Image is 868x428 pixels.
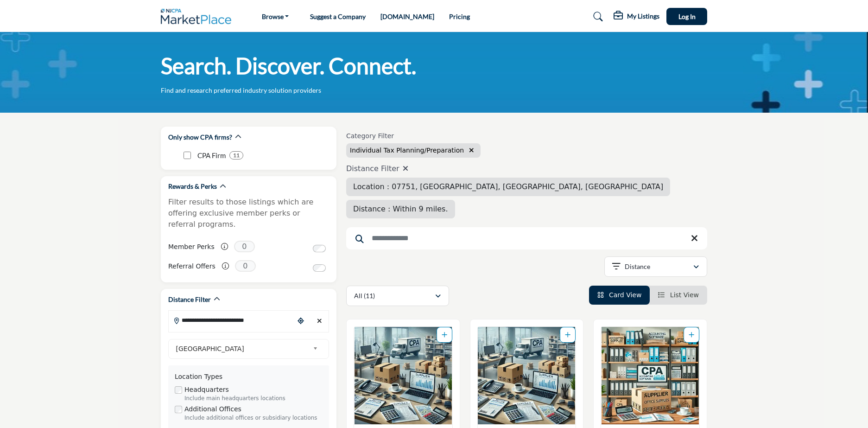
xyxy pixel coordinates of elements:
[197,150,226,161] p: CPA Firm: CPA Firm
[625,262,650,271] p: Distance
[604,256,707,277] button: Distance
[235,260,256,272] span: 0
[689,331,694,339] a: Add To List
[184,414,323,422] div: Include additional offices or subsidiary locations
[380,13,434,20] a: [DOMAIN_NAME]
[346,164,707,173] h4: Distance Filter
[169,311,294,329] input: Search Location
[168,295,211,304] h2: Distance Filter
[168,182,217,191] h2: Rewards & Perks
[255,10,296,23] a: Browse
[670,291,699,299] span: List View
[442,331,447,339] a: Add To List
[313,245,326,252] input: Switch to Member Perks
[666,8,707,25] button: Log In
[346,227,707,249] input: Search Keyword
[168,197,329,230] p: Filter results to those listings which are offering exclusive member perks or referral programs.
[658,291,699,299] a: View List
[175,372,323,382] div: Location Types
[184,404,241,414] label: Additional Offices
[168,133,232,142] h2: Only show CPA firms?
[597,291,642,299] a: View Card
[310,13,366,20] a: Suggest a Company
[478,327,576,424] img: Arthur D. Kulback, CPA
[346,286,449,306] button: All (11)
[168,239,215,255] label: Member Perks
[161,86,321,95] p: Find and research preferred industry solution providers
[650,286,707,305] li: List View
[627,12,659,20] h5: My Listings
[609,291,641,299] span: Card View
[589,286,650,305] li: Card View
[312,311,326,331] div: Clear search location
[161,51,416,80] h1: Search. Discover. Connect.
[184,395,323,403] div: Include main headquarters locations
[353,182,663,191] span: Location : 07751, [GEOGRAPHIC_DATA], [GEOGRAPHIC_DATA], [GEOGRAPHIC_DATA]
[184,385,229,395] label: Headquarters
[354,327,452,424] a: Open Listing in new tab
[601,327,699,424] img: Roger J Cohen, CPA LLC
[233,152,240,159] b: 11
[346,132,481,140] h6: Category Filter
[478,327,576,424] a: Open Listing in new tab
[449,13,470,20] a: Pricing
[161,9,236,24] img: Site Logo
[678,13,696,20] span: Log In
[184,152,191,159] input: CPA Firm checkbox
[229,151,243,160] div: 11 Results For CPA Firm
[176,343,310,354] span: [GEOGRAPHIC_DATA]
[601,327,699,424] a: Open Listing in new tab
[354,291,375,300] p: All (11)
[350,147,464,154] span: Individual Tax Planning/Preparation
[354,327,452,424] img: Kinney Company LLC (formerly Jampol Kinney)
[168,258,215,275] label: Referral Offers
[614,11,659,22] div: My Listings
[565,331,570,339] a: Add To List
[294,311,308,331] div: Choose your current location
[353,204,448,213] span: Distance : Within 9 miles.
[313,264,326,272] input: Switch to Referral Offers
[234,241,255,252] span: 0
[584,9,609,24] a: Search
